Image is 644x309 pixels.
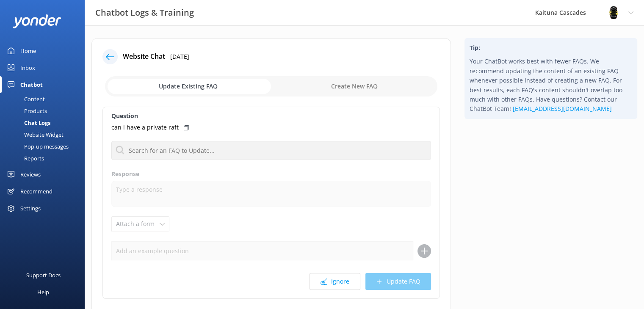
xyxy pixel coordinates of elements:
[5,141,85,152] a: Pop-up messages
[111,123,179,132] p: can i have a private raft
[170,52,189,61] p: [DATE]
[20,59,35,76] div: Inbox
[5,105,85,117] a: Products
[513,105,612,113] a: [EMAIL_ADDRESS][DOMAIN_NAME]
[5,141,69,152] div: Pop-up messages
[5,93,45,105] div: Content
[111,141,431,160] input: Search for an FAQ to Update...
[20,42,36,59] div: Home
[5,129,64,141] div: Website Widget
[470,43,632,52] h4: Tip:
[310,273,360,290] button: Ignore
[5,117,50,129] div: Chat Logs
[20,200,41,217] div: Settings
[111,241,413,260] input: Add an example question
[5,129,85,141] a: Website Widget
[5,117,85,129] a: Chat Logs
[13,14,61,28] img: yonder-white-logo.png
[20,183,53,200] div: Recommend
[20,166,41,183] div: Reviews
[123,51,165,62] h4: Website Chat
[111,111,431,121] label: Question
[5,105,47,117] div: Products
[5,93,85,105] a: Content
[95,6,194,19] h3: Chatbot Logs & Training
[111,169,431,179] label: Response
[37,284,49,301] div: Help
[470,57,632,113] p: Your ChatBot works best with fewer FAQs. We recommend updating the content of an existing FAQ whe...
[26,267,61,284] div: Support Docs
[5,152,44,164] div: Reports
[5,152,85,164] a: Reports
[607,6,620,19] img: 802-1755650174.png
[20,76,43,93] div: Chatbot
